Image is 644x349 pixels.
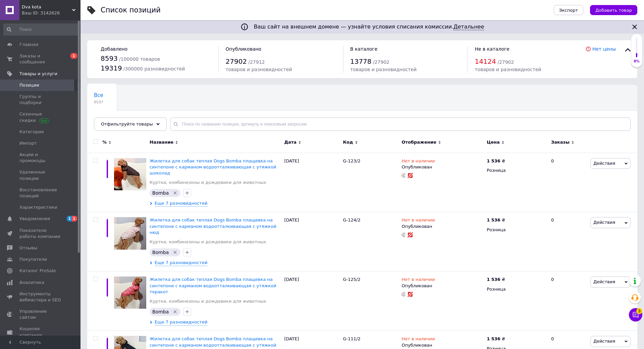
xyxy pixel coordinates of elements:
span: Группы и подборки [19,94,62,106]
span: 19319 [101,64,122,72]
a: Куртки, комбинезоны и дождевики для животных [150,180,266,186]
img: Жилетка для собак теплая Dogs Bomba плащевка на синтепоне с карманом водоотталкивающая с утяжкой нюд [114,217,146,249]
span: Заказы [551,139,570,145]
span: Bomba [152,309,169,314]
span: / 100000 товаров [119,56,160,62]
div: Ваш ID: 3142626 [22,10,80,16]
span: Покупатели [19,256,47,262]
div: Опубликован [401,342,483,348]
span: Все [94,92,103,98]
div: 0 [547,212,589,271]
b: 1 536 [487,217,500,222]
span: 1 [70,53,77,59]
span: Еще 7 разновидностей [155,319,207,326]
button: Добавить товар [590,5,637,15]
span: Отображение [401,139,436,145]
span: Экспорт [559,8,578,13]
span: 14124 [475,57,496,65]
span: Еще 7 разновидностей [155,200,207,207]
span: Цена [487,139,500,145]
span: 8593 [101,54,118,62]
div: Опубликован [401,283,483,289]
span: товаров и разновидностей [225,67,292,72]
a: Куртки, комбинезоны и дождевики для животных [150,298,266,304]
span: Ваш сайт на внешнем домене — узнайте условия списания комиссии. [254,23,484,30]
b: 1 536 [487,158,500,163]
span: / 27902 [373,59,389,65]
span: Bomba [152,190,169,196]
span: Dva kota [22,4,72,10]
input: Поиск [3,23,79,36]
span: Нет в наличии [401,336,435,343]
span: 13778 [350,57,372,65]
button: Чат с покупателем3 [629,308,642,321]
div: ₴ [487,158,505,164]
b: 1 536 [487,336,500,341]
span: Акции и промокоды [19,152,62,164]
div: ₴ [487,336,505,342]
span: Жилетка для собак теплая Dogs Bomba плащевка на синтепоне с карманом водоотталкивающая с утяжкой ... [150,277,276,294]
span: Заказы и сообщения [19,53,62,65]
span: / 27912 [248,59,265,65]
span: Кошелек компании [19,326,62,338]
div: [DATE] [282,271,341,331]
div: ₴ [487,277,505,283]
a: Куртки, комбинезоны и дождевики для животных [150,239,266,245]
span: Дата [284,139,297,145]
a: Детальнее [453,23,484,30]
span: 27902 [225,57,247,65]
span: Нет в наличии [401,217,435,225]
span: товаров и разновидностей [350,67,417,72]
span: Код [343,139,353,145]
span: G-111/2 [343,336,360,341]
span: Сезонные скидки [19,111,62,123]
span: Добавить товар [595,8,632,13]
input: Поиск по названию позиции, артикулу и поисковым запросам [170,117,631,131]
svg: Удалить метку [172,309,178,314]
span: G-125/2 [343,277,360,282]
div: [DATE] [282,212,341,271]
span: G-124/2 [343,217,360,222]
span: Характеристики [19,204,57,210]
span: Категории [19,129,44,135]
span: 1 [72,216,77,221]
div: Опубликован [401,223,483,230]
span: Товары и услуги [19,71,57,77]
span: Главная [19,42,38,48]
span: Действия [593,339,615,344]
span: 1 [67,216,72,221]
svg: Закрыть [631,23,639,31]
svg: Удалить метку [172,190,178,196]
img: Жилетка для собак теплая Dogs Bomba плащевка на синтепоне с карманом водоотталкивающая с утяжкой ... [114,158,146,190]
span: Каталог ProSale [19,268,56,274]
span: Управление сайтом [19,308,62,320]
span: Уведомления [19,216,50,222]
span: Аналитика [19,280,44,286]
span: Импорт [19,140,37,146]
span: Жилетка для собак теплая Dogs Bomba плащевка на синтепоне с карманом водоотталкивающая с утяжкой нюд [150,217,276,235]
div: Розница [487,227,545,233]
span: Инструменты вебмастера и SEO [19,291,62,303]
span: 8597 [94,100,103,105]
span: / 300000 разновидностей [123,66,185,71]
div: Опубликован [401,164,483,170]
a: Жилетка для собак теплая Dogs Bomba плащевка на синтепоне с карманом водоотталкивающая с утяжкой ... [150,158,276,176]
img: Жилетка для собак теплая Dogs Bomba плащевка на синтепоне с карманом водоотталкивающая с утяжкой ... [114,277,146,309]
div: Розница [487,167,545,173]
span: Отзывы [19,245,37,251]
span: В каталоге [350,46,377,52]
div: 0 [547,271,589,331]
span: Не в каталоге [475,46,509,52]
svg: Удалить метку [172,250,178,255]
span: товаров и разновидностей [475,67,541,72]
span: Нет в наличии [401,158,435,165]
span: Действия [593,161,615,166]
div: 8% [631,59,642,64]
span: / 27902 [497,59,514,65]
span: Еще 7 разновидностей [155,260,207,266]
button: Экспорт [554,5,583,15]
span: Позиции [19,82,39,88]
span: Отфильтруйте товары [101,121,153,127]
b: 1 536 [487,277,500,282]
